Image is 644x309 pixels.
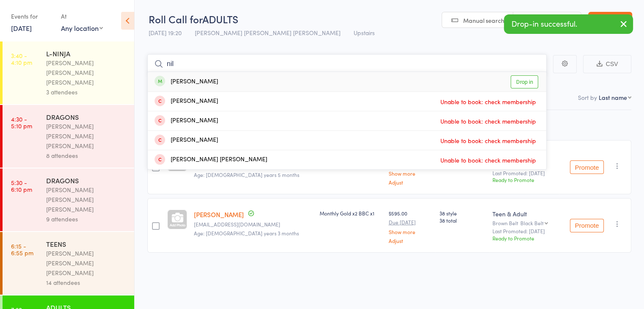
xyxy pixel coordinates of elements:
div: [PERSON_NAME] [PERSON_NAME] [PERSON_NAME] [46,248,127,278]
div: 14 attendees [46,278,127,287]
span: Roll Call for [149,12,202,26]
div: [PERSON_NAME] [155,116,218,126]
a: 5:30 -6:10 pmDRAGONS[PERSON_NAME] [PERSON_NAME] [PERSON_NAME]9 attendees [3,168,134,231]
span: 38 total [439,217,485,224]
div: [PERSON_NAME] [PERSON_NAME] [PERSON_NAME] [46,58,127,87]
a: Show more [389,229,433,235]
small: Last Promoted: [DATE] [492,170,556,176]
button: CSV [583,55,631,73]
span: Unable to book: check membership [438,154,538,166]
button: Promote [570,160,604,174]
div: DRAGONS [46,176,127,185]
span: 38 style [439,210,485,217]
small: Due [DATE] [389,219,433,225]
div: Black Belt [520,220,544,226]
div: Last name [599,93,627,102]
div: 8 attendees [46,151,127,160]
a: 3:40 -4:10 pmL-NINJA[PERSON_NAME] [PERSON_NAME] [PERSON_NAME]3 attendees [3,41,134,104]
span: Unable to book: check membership [438,115,538,127]
input: Search by name [147,54,547,74]
span: Manual search [463,16,504,25]
a: 6:15 -6:55 pmTEENS[PERSON_NAME] [PERSON_NAME] [PERSON_NAME]14 attendees [3,232,134,295]
div: TEENS [46,239,127,248]
span: Unable to book: check membership [438,134,538,147]
div: 9 attendees [46,214,127,224]
button: Promote [570,219,604,232]
div: [PERSON_NAME] [PERSON_NAME] [PERSON_NAME] [46,121,127,151]
a: Drop in [511,75,538,88]
time: 5:30 - 6:10 pm [11,179,32,193]
div: DRAGONS [46,112,127,121]
div: Monthly Gold x2 BBC x1 [320,210,381,217]
div: L-NINJA [46,49,127,58]
div: Teen & Adult [492,210,556,218]
time: 6:15 - 6:55 pm [11,243,33,256]
span: [PERSON_NAME] [PERSON_NAME] [PERSON_NAME] [195,28,340,37]
a: 4:30 -5:10 pmDRAGONS[PERSON_NAME] [PERSON_NAME] [PERSON_NAME]8 attendees [3,105,134,168]
small: yasemin_ozluk@hotmail.com [194,221,313,227]
div: Any location [61,23,103,33]
time: 4:30 - 5:10 pm [11,116,32,129]
span: Unable to book: check membership [438,95,538,108]
a: [DATE] [11,23,32,33]
a: Adjust [389,238,433,243]
span: Age: [DEMOGRAPHIC_DATA] years 3 months [194,229,299,237]
div: [PERSON_NAME] [PERSON_NAME] [PERSON_NAME] [46,185,127,214]
a: [PERSON_NAME] [194,210,244,219]
div: Brown Belt [492,220,556,226]
time: 3:40 - 4:10 pm [11,52,32,66]
a: Adjust [389,179,433,185]
span: ADULTS [202,12,238,26]
div: Ready to Promote [492,235,556,242]
a: Show more [389,171,433,176]
div: [PERSON_NAME] [155,97,218,106]
div: [PERSON_NAME] [PERSON_NAME] [155,155,267,165]
div: [PERSON_NAME] [155,135,218,145]
span: Upstairs [354,28,375,37]
small: Last Promoted: [DATE] [492,228,556,234]
div: At [61,9,103,23]
div: Ready to Promote [492,176,556,183]
div: $595.00 [389,210,433,243]
span: Age: [DEMOGRAPHIC_DATA] years 5 months [194,171,299,178]
div: [PERSON_NAME] [155,77,218,87]
div: 3 attendees [46,87,127,97]
label: Sort by [578,93,597,102]
div: Events for [11,9,53,23]
span: [DATE] 19:20 [149,28,182,37]
div: Drop-in successful. [504,14,633,34]
a: Exit roll call [588,12,632,29]
div: $250.00 [389,152,433,185]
